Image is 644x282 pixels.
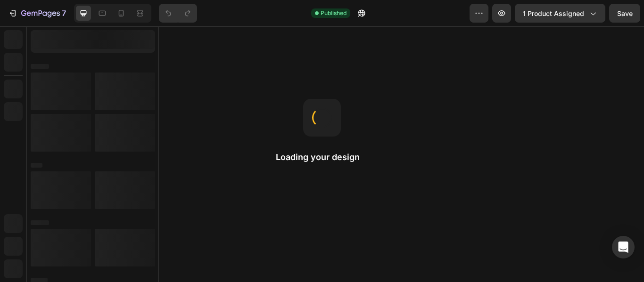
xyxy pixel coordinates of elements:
div: Open Intercom Messenger [612,236,635,258]
div: Undo/Redo [159,4,197,23]
span: 1 product assigned [523,8,584,18]
p: 7 [62,8,66,19]
span: Save [617,9,633,17]
h2: Loading your design [276,152,368,163]
button: 7 [4,4,70,23]
button: 1 product assigned [515,4,605,23]
button: Save [609,4,640,23]
span: Published [321,9,347,17]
